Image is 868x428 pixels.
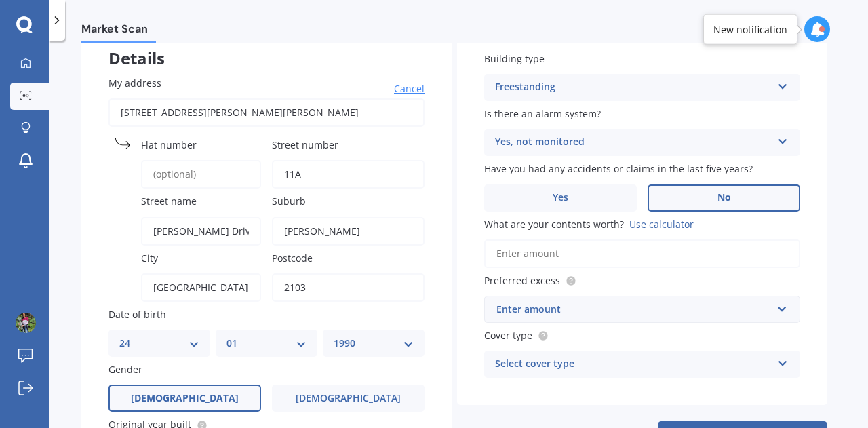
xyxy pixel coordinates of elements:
[272,138,338,151] span: Street number
[553,192,568,203] span: Yes
[394,82,425,96] span: Cancel
[495,79,772,96] div: Freestanding
[81,22,156,41] span: Market Scan
[141,252,158,265] span: City
[484,107,601,120] span: Is there an alarm system?
[629,218,694,231] div: Use calculator
[272,195,306,208] span: Suburb
[141,138,197,151] span: Flat number
[108,98,425,127] input: Enter address
[81,24,452,65] div: Details
[713,22,787,36] div: New notification
[495,134,772,151] div: Yes, not monitored
[108,308,166,321] span: Date of birth
[717,192,731,203] span: No
[131,393,239,404] span: [DEMOGRAPHIC_DATA]
[108,77,161,90] span: My address
[108,363,142,376] span: Gender
[484,52,545,65] span: Building type
[272,252,313,265] span: Postcode
[296,393,401,404] span: [DEMOGRAPHIC_DATA]
[484,163,753,176] span: Have you had any accidents or claims in the last five years?
[484,218,624,231] span: What are your contents worth?
[496,302,772,317] div: Enter amount
[141,195,197,208] span: Street name
[495,356,772,372] div: Select cover type
[484,239,800,268] input: Enter amount
[484,329,532,342] span: Cover type
[141,160,261,189] input: (optional)
[16,313,36,333] img: ACg8ocJYgaDtEsp3Z-YU986NSdugU5G7xCcu-ofBhoL0vLs6uYo=s96-c
[484,274,560,287] span: Preferred excess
